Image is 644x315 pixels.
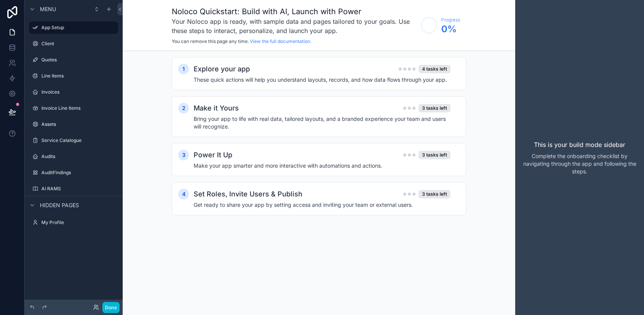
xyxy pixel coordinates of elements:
span: 0 % [441,23,460,35]
a: View the full documentation. [250,38,311,44]
a: Client [29,38,118,50]
h3: Your Noloco app is ready, with sample data and pages tailored to your goals. Use these steps to i... [172,17,417,35]
p: Complete the onboarding checklist by navigating through the app and following the steps. [521,152,638,175]
button: Done [102,302,120,313]
a: Assets [29,118,118,130]
span: Hidden pages [40,201,79,209]
label: Assets [41,121,117,127]
a: Service Catalogue [29,134,118,147]
label: Quotes [41,57,117,63]
span: Menu [40,5,56,13]
span: You can remove this page any time. [172,38,249,44]
a: My Profile [29,216,118,229]
label: My Profile [41,219,117,226]
a: Quotes [29,54,118,66]
a: Audits [29,150,118,163]
a: App Setup [29,21,118,34]
label: Invoices [41,89,117,95]
label: Client [41,41,117,47]
label: App Setup [41,25,113,31]
a: AI RAMS [29,183,118,195]
a: Invoice Line Items [29,102,118,114]
label: AuditFindings [41,170,117,176]
label: Invoice Line Items [41,105,117,111]
a: Line Items [29,70,118,82]
h1: Noloco Quickstart: Build with AI, Launch with Power [172,6,417,17]
label: Audits [41,153,117,160]
a: AuditFindings [29,167,118,179]
a: Invoices [29,86,118,98]
span: Progress [441,17,460,23]
p: This is your build mode sidebar [534,140,625,149]
label: Line Items [41,73,117,79]
label: Service Catalogue [41,137,117,143]
label: AI RAMS [41,186,117,192]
